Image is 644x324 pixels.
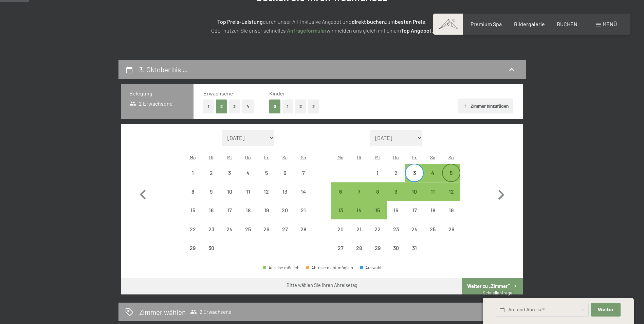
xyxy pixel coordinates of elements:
[184,164,202,182] div: Mon Sep 01 2025
[184,201,202,219] div: Abreise nicht möglich
[276,182,294,201] div: Sat Sep 13 2025
[184,245,201,262] div: 29
[443,170,460,187] div: 5
[406,245,423,262] div: 31
[442,182,460,201] div: Sun Oct 12 2025
[387,189,404,206] div: 9
[220,220,239,238] div: Abreise nicht möglich
[350,239,368,257] div: Abreise nicht möglich
[442,164,460,182] div: Abreise möglich
[387,239,405,257] div: Thu Oct 30 2025
[287,27,327,34] a: Anfrageformular
[368,182,387,201] div: Wed Oct 08 2025
[424,189,441,206] div: 11
[424,182,442,201] div: Abreise möglich
[405,182,423,201] div: Fri Oct 10 2025
[424,220,442,238] div: Sat Oct 25 2025
[221,189,238,206] div: 10
[220,164,239,182] div: Abreise nicht möglich
[184,239,202,257] div: Mon Sep 29 2025
[331,239,350,257] div: Mon Oct 27 2025
[202,201,220,219] div: Abreise nicht möglich
[184,227,201,244] div: 22
[462,278,523,294] button: Weiter zu „Zimmer“
[369,227,386,244] div: 22
[202,182,220,201] div: Tue Sep 09 2025
[387,220,405,238] div: Abreise nicht möglich
[387,182,405,201] div: Abreise möglich
[203,189,220,206] div: 9
[202,164,220,182] div: Abreise nicht möglich
[603,21,617,27] span: Menü
[332,227,349,244] div: 20
[139,307,186,317] h2: Zimmer wählen
[368,164,387,182] div: Abreise nicht möglich
[295,170,312,187] div: 7
[294,182,312,201] div: Sun Sep 14 2025
[350,220,368,238] div: Tue Oct 21 2025
[139,65,188,74] h2: 3. Oktober bis …
[387,220,405,238] div: Thu Oct 23 2025
[360,266,382,270] div: Auswahl
[331,201,350,219] div: Abreise möglich
[406,170,423,187] div: 3
[184,201,202,219] div: Mon Sep 15 2025
[202,201,220,219] div: Tue Sep 16 2025
[368,239,387,257] div: Abreise nicht möglich
[514,21,545,27] span: Bildergalerie
[282,100,293,113] button: 1
[406,208,423,224] div: 17
[369,208,386,224] div: 15
[351,189,368,206] div: 7
[406,227,423,244] div: 24
[387,239,405,257] div: Abreise nicht möglich
[598,307,614,313] span: Weiter
[424,201,442,219] div: Sat Oct 18 2025
[258,208,275,224] div: 19
[276,220,294,238] div: Abreise nicht möglich
[393,155,399,160] abbr: Donnerstag
[269,100,280,113] button: 0
[375,155,380,160] abbr: Mittwoch
[202,220,220,238] div: Abreise nicht möglich
[294,164,312,182] div: Sun Sep 07 2025
[220,164,239,182] div: Wed Sep 03 2025
[276,182,294,201] div: Abreise nicht möglich
[332,189,349,206] div: 6
[405,164,423,182] div: Abreise möglich
[294,201,312,219] div: Abreise nicht möglich
[276,189,293,206] div: 13
[368,182,387,201] div: Abreise möglich
[351,245,368,262] div: 28
[424,182,442,201] div: Sat Oct 11 2025
[257,201,276,219] div: Abreise nicht möglich
[295,208,312,224] div: 21
[184,220,202,238] div: Mon Sep 22 2025
[442,220,460,238] div: Sun Oct 26 2025
[443,189,460,206] div: 12
[387,164,405,182] div: Thu Oct 02 2025
[483,290,512,295] span: Schnellanfrage
[269,90,285,96] span: Kinder
[220,182,239,201] div: Wed Sep 10 2025
[405,220,423,238] div: Abreise nicht möglich
[387,164,405,182] div: Abreise nicht möglich
[287,282,357,289] div: Bitte wählen Sie Ihren Abreisetag
[184,208,201,224] div: 15
[405,201,423,219] div: Fri Oct 17 2025
[239,220,257,238] div: Thu Sep 25 2025
[350,182,368,201] div: Tue Oct 07 2025
[350,182,368,201] div: Abreise möglich
[239,201,257,219] div: Abreise nicht möglich
[369,245,386,262] div: 29
[184,239,202,257] div: Abreise nicht möglich
[352,18,385,25] strong: direkt buchen
[294,220,312,238] div: Sun Sep 28 2025
[184,182,202,201] div: Abreise nicht möglich
[240,227,257,244] div: 25
[239,220,257,238] div: Abreise nicht möglich
[202,182,220,201] div: Abreise nicht möglich
[368,164,387,182] div: Wed Oct 01 2025
[245,155,251,160] abbr: Donnerstag
[184,189,201,206] div: 8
